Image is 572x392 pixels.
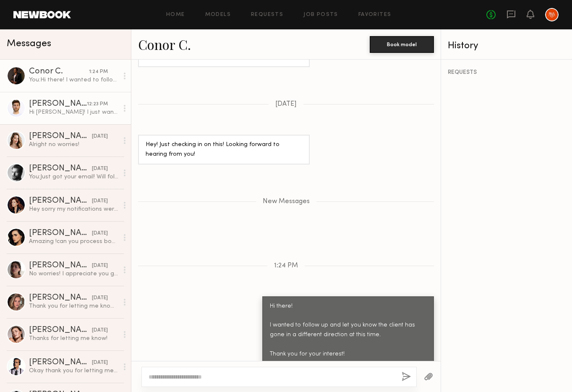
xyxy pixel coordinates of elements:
div: Conor C. [29,68,89,76]
div: You: Just got your email! Will follow up shortly! [29,173,118,181]
div: Hey! Just checking in on this! Looking forward to hearing from you! [146,140,302,159]
span: New Messages [263,198,310,205]
div: History [448,41,565,51]
div: [DATE] [92,197,108,205]
div: REQUESTS [448,70,565,76]
div: [PERSON_NAME] [29,326,92,335]
div: Okay thank you for letting me know :) [29,367,118,375]
span: [DATE] [275,101,297,108]
div: [PERSON_NAME] [29,197,92,205]
a: Models [205,12,231,18]
div: Hi there! I wanted to follow up and let you know the client has gone in a different direction at ... [270,302,426,379]
a: Book model [370,40,434,47]
div: Thank you for letting me know 🤝 [29,302,118,310]
div: [DATE] [92,359,108,367]
a: Conor C. [138,35,191,53]
div: [PERSON_NAME] [29,132,92,141]
div: No worries! I appreciate you getting back:) [29,270,118,278]
a: Job Posts [303,12,338,18]
div: [PERSON_NAME] [29,229,92,238]
div: [PERSON_NAME] [29,100,87,108]
div: [PERSON_NAME] [29,294,92,302]
div: [DATE] [92,133,108,141]
div: [DATE] [92,165,108,173]
button: Book model [370,36,434,53]
a: Requests [251,12,283,18]
div: [PERSON_NAME] [29,165,92,173]
span: 1:24 PM [274,262,298,269]
div: Alright no worries! [29,141,118,149]
a: Favorites [358,12,392,18]
div: [PERSON_NAME] [29,358,92,367]
div: [DATE] [92,327,108,335]
div: [DATE] [92,262,108,270]
div: 12:23 PM [87,100,108,108]
div: Amazing !can you process booking so newbook has record of it :) [29,238,118,246]
div: [PERSON_NAME] [29,261,92,270]
span: Messages [7,39,51,49]
a: Home [166,12,185,18]
div: Hey sorry my notifications weren’t working so lame. But I meant in terms of accommodation type an... [29,205,118,213]
div: You: Hi there! I wanted to follow up and let you know the client has gone in a different directio... [29,76,118,84]
div: Hi [PERSON_NAME]! I just wanted to confirm the shoot is still happening just because I’ve been sa... [29,108,118,116]
div: [DATE] [92,230,108,238]
div: [DATE] [92,294,108,302]
div: Thanks for letting me know! [29,335,118,342]
div: 1:24 PM [89,68,108,76]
